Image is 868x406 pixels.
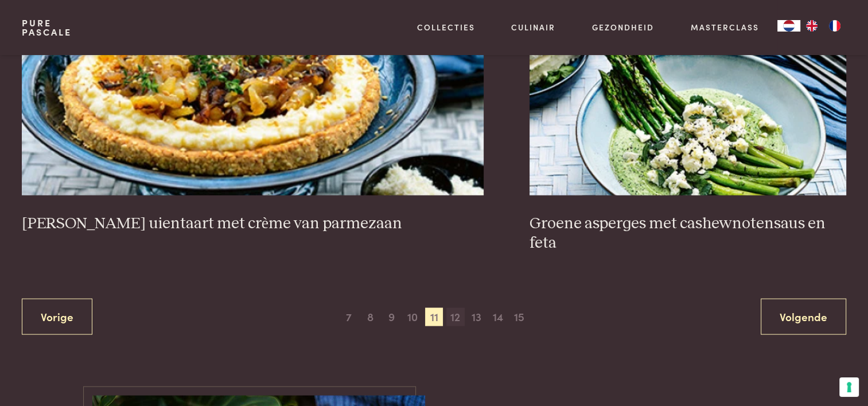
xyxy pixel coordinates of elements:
[22,299,92,335] a: Vorige
[22,18,72,37] a: PurePascale
[839,377,859,397] button: Uw voorkeuren voor toestemming voor trackingtechnologieën
[777,20,800,32] div: Language
[489,308,507,326] span: 14
[446,308,465,326] span: 12
[361,308,379,326] span: 8
[777,20,846,32] aside: Language selected: Nederlands
[340,308,358,326] span: 7
[777,20,800,32] a: NL
[22,214,484,234] h3: [PERSON_NAME] uientaart met crème van parmezaan
[800,20,846,32] ul: Language list
[823,20,846,32] a: FR
[761,299,846,335] a: Volgende
[403,308,422,326] span: 10
[417,21,475,33] a: Collecties
[511,21,555,33] a: Culinair
[800,20,823,32] a: EN
[382,308,400,326] span: 9
[691,21,759,33] a: Masterclass
[468,308,486,326] span: 13
[510,308,528,326] span: 15
[530,214,846,253] h3: Groene asperges met cashewnotensaus en feta
[425,308,443,326] span: 11
[592,21,654,33] a: Gezondheid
